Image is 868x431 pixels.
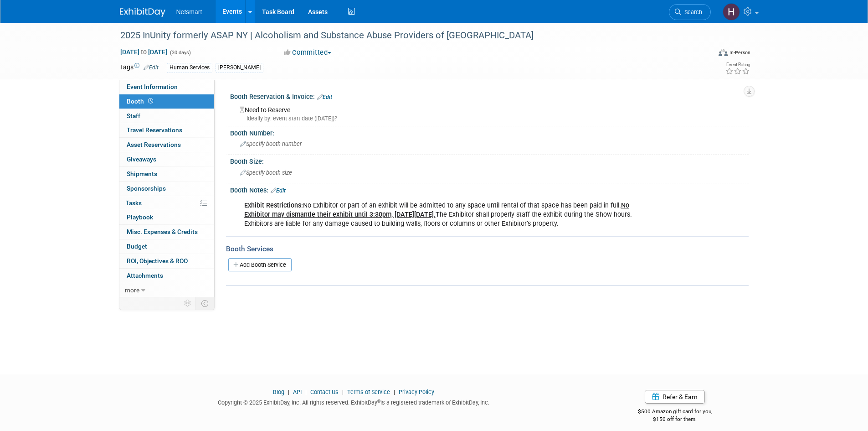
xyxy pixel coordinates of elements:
div: In-Person [729,49,750,56]
span: Travel Reservations [127,126,182,134]
span: Specify booth number [240,140,302,147]
a: Blog [273,389,284,395]
span: Giveaways [127,156,156,163]
div: Event Rating [725,62,750,67]
div: Booth Notes: [230,183,749,195]
span: | [340,389,346,395]
a: ROI, Objectives & ROO [119,254,214,268]
td: Toggle Event Tabs [195,297,214,309]
div: $150 off for them. [601,415,749,423]
span: [DATE] [DATE] [120,48,168,56]
div: Booth Size: [230,155,749,166]
div: Human Services [167,63,212,73]
span: Booth not reserved yet [146,98,155,104]
a: Staff [119,109,214,123]
span: Search [681,9,702,16]
a: Privacy Policy [399,389,434,395]
span: to [139,48,148,56]
img: Format-Inperson.png [719,49,728,56]
a: more [119,283,214,297]
div: No Exhibitor or part of an exhibit will be admitted to any space until rental of that space has b... [238,197,648,233]
a: Budget [119,239,214,254]
span: Shipments [127,170,157,177]
a: Giveaways [119,152,214,166]
div: $500 Amazon gift card for you, [601,402,749,423]
span: Specify booth size [240,169,292,176]
span: Sponsorships [127,185,166,192]
a: Edit [144,64,159,71]
td: Personalize Event Tab Strip [180,297,196,309]
span: | [391,389,397,395]
a: Sponsorships [119,182,214,196]
a: Terms of Service [347,389,390,395]
a: Asset Reservations [119,138,214,152]
span: | [303,389,309,395]
div: [PERSON_NAME] [216,63,263,73]
span: Asset Reservations [127,141,181,148]
a: Tasks [119,196,214,210]
span: Booth [127,98,155,105]
a: Misc. Expenses & Credits [119,225,214,239]
span: | [286,389,292,395]
div: 2025 InUnity formerly ASAP NY | Alcoholism and Substance Abuse Providers of [GEOGRAPHIC_DATA] [117,27,697,44]
div: Ideally by: event start date ([DATE])? [240,114,742,123]
a: Edit [317,94,332,100]
span: Budget [127,243,147,250]
sup: ® [377,399,380,404]
img: ExhibitDay [120,8,165,17]
a: API [293,389,302,395]
a: Event Information [119,80,214,94]
a: Attachments [119,269,214,283]
span: Event Information [127,83,178,90]
u: No Exhibitor may dismantle their exhibit until 3:30pm, [DATE][DATE]. [244,202,629,218]
a: Search [669,4,711,20]
a: Shipments [119,167,214,181]
a: Refer & Earn [645,390,705,404]
div: Booth Services [226,244,749,254]
a: Edit [271,187,286,194]
span: more [125,286,139,294]
img: Hannah Norsworthy [723,3,740,21]
div: Need to Reserve [237,103,742,123]
b: Exhibit Restrictions: [244,202,303,209]
button: Committed [281,48,335,57]
td: Tags [120,62,159,73]
span: Playbook [127,213,153,221]
span: Tasks [126,199,142,207]
a: Playbook [119,210,214,224]
span: Misc. Expenses & Credits [127,228,198,235]
a: Add Booth Service [228,258,292,271]
span: Staff [127,112,140,119]
span: (30 days) [169,50,191,56]
span: Netsmart [176,8,202,16]
div: Booth Number: [230,126,749,138]
a: Contact Us [310,389,339,395]
span: ROI, Objectives & ROO [127,257,188,265]
a: Travel Reservations [119,123,214,137]
a: Booth [119,94,214,109]
div: Event Format [657,47,751,61]
div: Booth Reservation & Invoice: [230,90,749,102]
div: Copyright © 2025 ExhibitDay, Inc. All rights reserved. ExhibitDay is a registered trademark of Ex... [120,396,588,407]
span: Attachments [127,272,163,279]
